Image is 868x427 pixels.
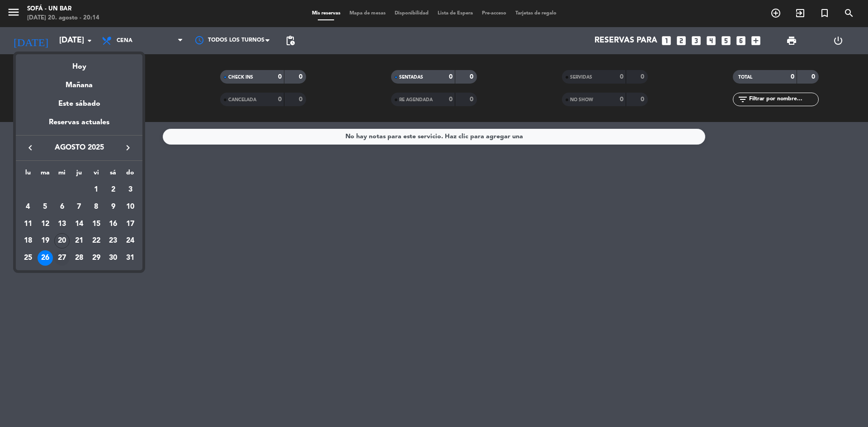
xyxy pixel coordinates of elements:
[71,232,88,249] td: 21 de agosto de 2025
[88,249,105,267] td: 29 de agosto de 2025
[19,181,88,198] td: AGO.
[105,216,121,232] div: 16
[22,142,38,154] button: keyboard_arrow_left
[16,54,142,73] div: Hoy
[89,199,104,215] div: 8
[88,181,105,198] td: 1 de agosto de 2025
[105,181,122,198] td: 2 de agosto de 2025
[88,216,105,233] td: 15 de agosto de 2025
[120,142,136,154] button: keyboard_arrow_right
[88,198,105,216] td: 8 de agosto de 2025
[20,199,36,215] div: 4
[38,216,53,232] div: 12
[20,233,36,249] div: 18
[89,250,104,266] div: 29
[38,233,53,249] div: 19
[105,250,121,266] div: 30
[38,250,53,266] div: 26
[19,198,37,216] td: 4 de agosto de 2025
[71,250,87,266] div: 28
[122,198,139,216] td: 10 de agosto de 2025
[54,199,70,215] div: 6
[123,250,138,266] div: 31
[105,232,122,249] td: 23 de agosto de 2025
[71,216,88,233] td: 14 de agosto de 2025
[16,73,142,91] div: Mañana
[71,249,88,267] td: 28 de agosto de 2025
[53,168,71,182] th: miércoles
[25,142,36,153] i: keyboard_arrow_left
[54,216,70,232] div: 13
[16,91,142,117] div: Este sábado
[105,198,122,216] td: 9 de agosto de 2025
[37,216,54,233] td: 12 de agosto de 2025
[105,199,121,215] div: 9
[89,216,104,232] div: 15
[105,216,122,233] td: 16 de agosto de 2025
[19,249,37,267] td: 25 de agosto de 2025
[38,199,53,215] div: 5
[122,181,139,198] td: 3 de agosto de 2025
[38,142,120,154] span: agosto 2025
[123,142,133,153] i: keyboard_arrow_right
[19,168,37,182] th: lunes
[19,216,37,233] td: 11 de agosto de 2025
[20,250,36,266] div: 25
[123,216,138,232] div: 17
[122,216,139,233] td: 17 de agosto de 2025
[71,233,87,249] div: 21
[105,233,121,249] div: 23
[54,233,70,249] div: 20
[71,168,88,182] th: jueves
[122,168,139,182] th: domingo
[16,117,142,135] div: Reservas actuales
[54,250,70,266] div: 27
[71,199,87,215] div: 7
[123,182,138,197] div: 3
[19,232,37,249] td: 18 de agosto de 2025
[37,249,54,267] td: 26 de agosto de 2025
[71,216,87,232] div: 14
[53,198,71,216] td: 6 de agosto de 2025
[37,232,54,249] td: 19 de agosto de 2025
[105,249,122,267] td: 30 de agosto de 2025
[88,168,105,182] th: viernes
[53,232,71,249] td: 20 de agosto de 2025
[105,168,122,182] th: sábado
[123,233,138,249] div: 24
[37,198,54,216] td: 5 de agosto de 2025
[89,233,104,249] div: 22
[37,168,54,182] th: martes
[105,182,121,197] div: 2
[123,199,138,215] div: 10
[53,216,71,233] td: 13 de agosto de 2025
[89,182,104,197] div: 1
[122,249,139,267] td: 31 de agosto de 2025
[122,232,139,249] td: 24 de agosto de 2025
[71,198,88,216] td: 7 de agosto de 2025
[88,232,105,249] td: 22 de agosto de 2025
[53,249,71,267] td: 27 de agosto de 2025
[20,216,36,232] div: 11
